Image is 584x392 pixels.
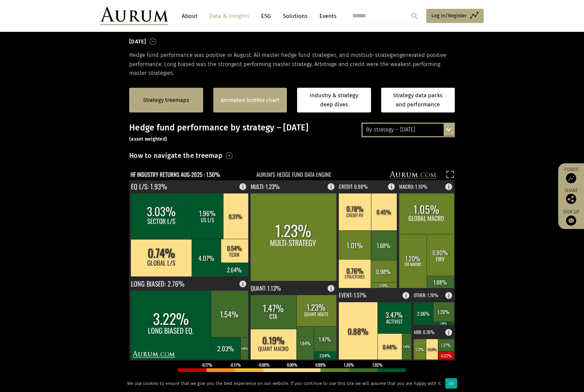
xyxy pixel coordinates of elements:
a: Data & Insights [206,10,253,22]
a: Industry & strategy deep dives [297,88,371,112]
span: Log in/Register [431,12,467,20]
div: Share [562,188,581,204]
a: Solutions [279,10,311,22]
h3: [DATE] [129,37,146,47]
img: Access Funds [566,173,576,183]
img: Share this post [566,194,576,204]
a: Strategy treemaps [143,96,189,105]
a: Sign up [562,209,581,226]
img: Aurum [100,7,168,25]
img: Sign up to our newsletter [566,215,576,226]
div: By strategy – [DATE] [363,124,454,136]
h3: Hedge fund performance by strategy – [DATE] [129,123,455,143]
span: sub-strategies [363,52,400,58]
a: Strategy data packs and performance [381,88,455,112]
a: Funds [562,167,581,183]
input: Submit [408,9,421,23]
a: Log in/Register [426,9,484,23]
a: Events [316,10,336,22]
p: Hedge fund performance was positive in August. All master hedge fund strategies, and most generat... [129,51,455,78]
a: About [178,10,201,22]
h3: How to navigate the treemap [129,150,222,161]
div: Ok [445,378,457,389]
small: (asset weighted) [129,136,167,142]
a: Animated bubble chart [221,96,279,105]
a: ESG [258,10,274,22]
